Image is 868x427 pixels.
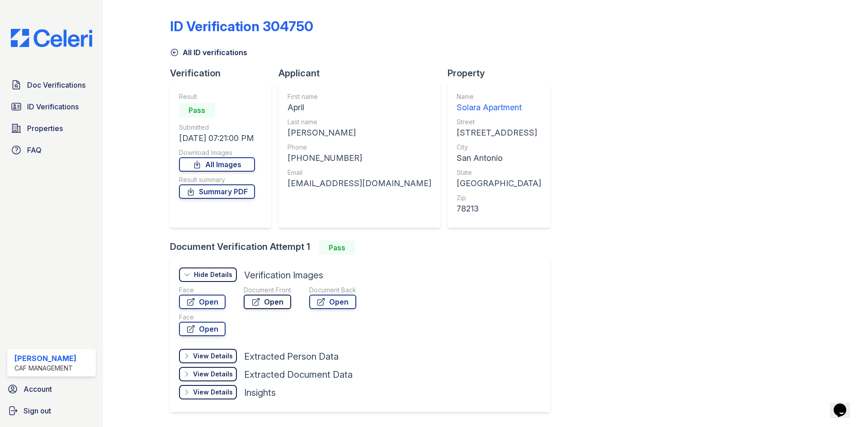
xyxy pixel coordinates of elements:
[448,67,557,80] div: Property
[244,350,339,363] div: Extracted Person Data
[457,127,541,139] div: [STREET_ADDRESS]
[457,177,541,190] div: [GEOGRAPHIC_DATA]
[457,168,541,177] div: State
[179,295,226,309] a: Open
[457,101,541,114] div: Solara Apartment
[179,132,255,145] div: [DATE] 07:21:00 PM
[288,168,431,177] div: Email
[457,92,541,114] a: Name Solara Apartment
[288,152,431,164] div: [PHONE_NUMBER]
[7,76,96,94] a: Doc Verifications
[7,141,96,159] a: FAQ
[309,286,356,295] div: Document Back
[4,29,99,47] img: CE_Logo_Blue-a8612792a0a2168367f1c8372b55b34899dd931a85d93a1a3d3e32e68fde9ad4.png
[193,388,233,397] div: View Details
[4,380,99,398] a: Account
[4,402,99,420] a: Sign out
[244,286,291,295] div: Document Front
[244,295,291,309] a: Open
[179,103,215,117] div: Pass
[14,353,76,364] div: [PERSON_NAME]
[7,98,96,116] a: ID Verifications
[830,391,859,418] iframe: chat widget
[170,240,557,255] div: Document Verification Attempt 1
[179,92,255,101] div: Result
[27,123,63,134] span: Properties
[193,370,233,379] div: View Details
[170,67,278,80] div: Verification
[170,18,313,34] div: ID Verification 304750
[457,152,541,164] div: San Antonio
[179,313,226,322] div: Face
[24,405,51,416] span: Sign out
[278,67,448,80] div: Applicant
[244,269,323,282] div: Verification Images
[179,157,255,172] a: All Images
[457,202,541,215] div: 78213
[27,101,79,112] span: ID Verifications
[288,127,431,139] div: [PERSON_NAME]
[27,145,42,155] span: FAQ
[309,295,356,309] a: Open
[457,92,541,101] div: Name
[457,117,541,127] div: Street
[179,175,255,184] div: Result summary
[457,143,541,152] div: City
[288,143,431,152] div: Phone
[170,47,247,58] a: All ID verifications
[179,148,255,157] div: Download Images
[244,368,353,381] div: Extracted Document Data
[7,119,96,137] a: Properties
[288,92,431,101] div: First name
[194,270,232,279] div: Hide Details
[288,101,431,114] div: April
[179,286,226,295] div: Face
[14,364,76,373] div: CAF Management
[457,193,541,202] div: Zip
[288,117,431,127] div: Last name
[244,386,276,399] div: Insights
[179,184,255,199] a: Summary PDF
[288,177,431,190] div: [EMAIL_ADDRESS][DOMAIN_NAME]
[193,352,233,361] div: View Details
[27,80,85,90] span: Doc Verifications
[179,322,226,336] a: Open
[24,384,52,394] span: Account
[179,123,255,132] div: Submitted
[319,240,355,255] div: Pass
